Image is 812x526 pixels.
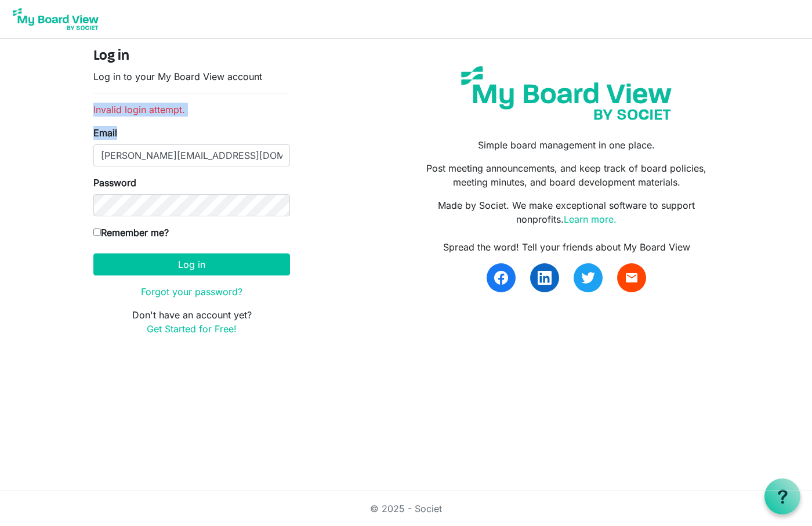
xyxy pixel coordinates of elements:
a: © 2025 - Societ [370,503,442,514]
span: email [625,271,639,285]
p: Log in to your My Board View account [93,70,290,84]
label: Email [93,126,117,140]
p: Don't have an account yet? [93,308,290,336]
p: Simple board management in one place. [415,138,719,152]
a: Forgot your password? [141,286,242,298]
img: facebook.svg [494,271,508,285]
label: Remember me? [93,226,169,240]
img: my-board-view-societ.svg [452,57,680,129]
a: email [617,263,646,292]
input: Remember me? [93,228,101,236]
p: Made by Societ. We make exceptional software to support nonprofits. [415,198,719,226]
img: twitter.svg [581,271,595,285]
div: Spread the word! Tell your friends about My Board View [415,240,719,254]
button: Log in [93,253,290,275]
h4: Log in [93,48,290,65]
p: Post meeting announcements, and keep track of board policies, meeting minutes, and board developm... [415,161,719,189]
img: linkedin.svg [538,271,552,285]
a: Get Started for Free! [147,323,237,335]
label: Password [93,176,136,190]
img: My Board View Logo [9,5,102,34]
li: Invalid login attempt. [93,103,290,117]
a: Learn more. [564,213,617,225]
